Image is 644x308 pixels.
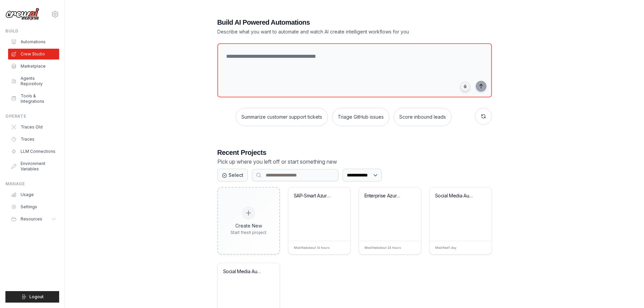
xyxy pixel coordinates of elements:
[332,108,389,126] button: Triage GitHub issues
[5,28,59,34] div: Build
[5,8,39,21] img: Logo
[8,49,59,60] a: Crew Studio
[8,146,59,157] a: LLM Connections
[5,291,59,303] button: Logout
[405,245,411,250] span: Edit
[8,73,59,89] a: Agents Repository
[8,134,59,145] a: Traces
[475,108,492,125] button: Get new suggestions
[8,158,59,174] a: Environment Variables
[223,268,264,275] div: Social Media Automation Manager
[435,193,476,199] div: Social Media Automation Workflow
[236,108,328,126] button: Summarize customer support tickets
[8,214,59,224] button: Resources
[231,230,266,235] div: Start fresh project
[364,193,405,199] div: Enterprise Azure SAP Landing Zone Builder
[217,18,445,27] h1: Build AI Powered Automations
[393,108,452,126] button: Score inbound leads
[217,148,492,157] h3: Recent Projects
[21,216,42,222] span: Resources
[8,61,59,72] a: Marketplace
[217,28,445,35] p: Describe what you want to automate and watch AI create intelligent workflows for you
[8,122,59,133] a: Traces Old
[475,245,481,250] span: Edit
[217,157,492,166] p: Pick up where you left off or start something new
[231,222,266,229] div: Create New
[217,169,248,182] button: Select
[334,245,340,250] span: Edit
[435,245,456,250] span: Modified 1 day
[29,294,44,300] span: Logout
[5,114,59,119] div: Operate
[364,245,401,250] span: Modified about 24 hours
[294,193,335,199] div: SAP-Smart Azure Discovery & Architecture
[8,37,59,47] a: Automations
[5,181,59,187] div: Manage
[460,81,470,92] button: Click to speak your automation idea
[294,245,330,250] span: Modified about 14 hours
[8,189,59,200] a: Usage
[8,91,59,107] a: Tools & Integrations
[8,202,59,212] a: Settings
